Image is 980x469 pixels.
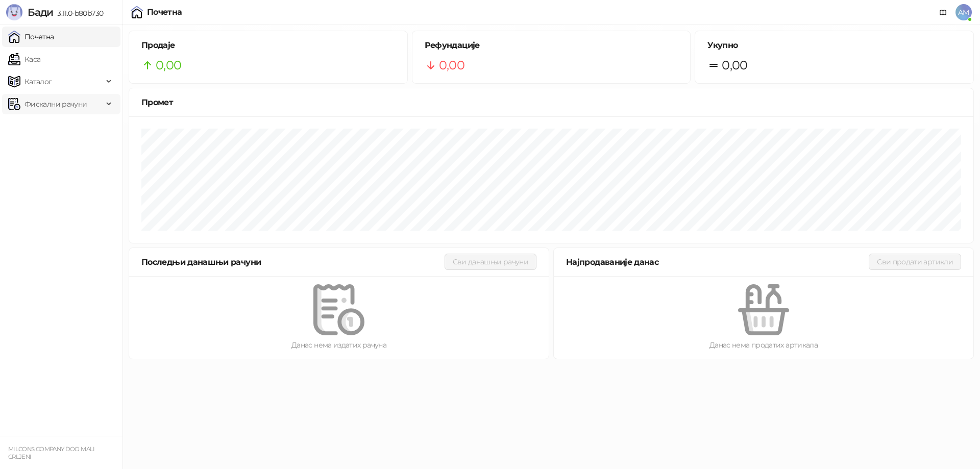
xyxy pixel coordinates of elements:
div: Почетна [147,8,182,16]
h5: Рефундације [425,39,678,52]
div: Данас нема издатих рачуна [145,339,532,351]
span: 0,00 [439,56,464,75]
a: Документација [935,4,951,20]
div: Најпродаваније данас [566,256,869,268]
div: Последњи данашњи рачуни [141,256,445,268]
a: Почетна [8,27,54,47]
h5: Укупно [707,39,961,52]
div: Данас нема продатих артикала [570,339,957,351]
button: Сви продати артикли [869,254,961,270]
a: Каса [8,49,40,69]
span: 3.11.0-b80b730 [53,9,103,18]
span: Каталог [24,71,52,92]
span: AM [955,4,972,20]
h5: Продаје [141,39,395,52]
span: 0,00 [722,56,747,75]
img: Logo [6,4,22,20]
span: 0,00 [156,56,181,75]
span: Фискални рачуни [24,94,87,114]
div: Промет [141,96,961,109]
small: MILCONS COMPANY DOO MALI CRLJENI [8,446,95,460]
span: Бади [28,6,53,18]
button: Сви данашњи рачуни [445,254,536,270]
